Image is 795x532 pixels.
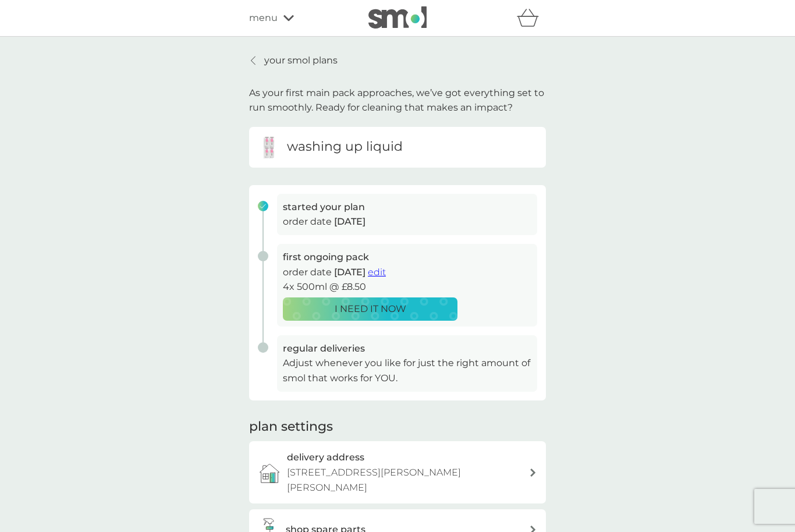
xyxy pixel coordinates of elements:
[368,265,386,280] button: edit
[283,200,531,215] h3: started your plan
[249,441,546,503] a: delivery address[STREET_ADDRESS][PERSON_NAME][PERSON_NAME]
[283,279,531,295] p: 4x 500ml @ £8.50
[283,356,531,385] p: Adjust whenever you like for just the right amount of smol that works for YOU.
[249,86,546,115] p: As your first main pack approaches, we’ve got everything set to run smoothly. Ready for cleaning ...
[249,418,333,436] h2: plan settings
[287,465,529,495] p: [STREET_ADDRESS][PERSON_NAME][PERSON_NAME]
[334,216,365,227] span: [DATE]
[335,302,406,317] p: I NEED IT NOW
[283,297,457,321] button: I NEED IT NOW
[249,53,338,68] a: your smol plans
[287,450,364,465] h3: delivery address
[264,53,338,68] p: your smol plans
[249,10,278,26] span: menu
[283,250,531,265] h3: first ongoing pack
[287,138,403,156] h6: washing up liquid
[368,267,386,278] span: edit
[368,6,427,29] img: smol
[517,6,546,30] div: basket
[283,341,531,356] h3: regular deliveries
[283,265,531,280] p: order date
[283,214,531,229] p: order date
[258,136,281,159] img: washing up liquid
[334,267,365,278] span: [DATE]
